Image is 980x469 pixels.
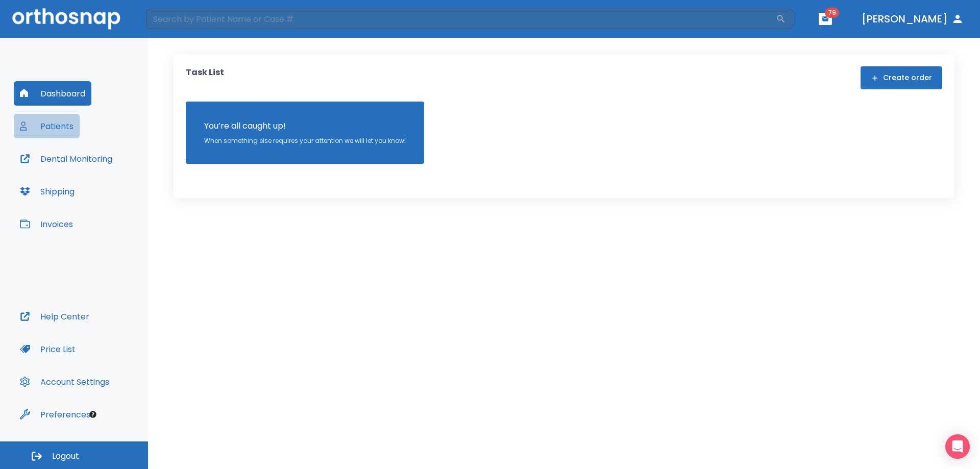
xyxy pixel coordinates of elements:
[861,66,942,89] button: Create order
[14,114,80,138] button: Patients
[14,369,115,394] button: Account Settings
[204,120,406,132] p: You’re all caught up!
[146,9,776,29] input: Search by Patient Name or Case #
[186,66,224,89] p: Task List
[14,81,91,106] button: Dashboard
[825,8,839,18] span: 79
[52,451,79,462] span: Logout
[12,8,120,29] img: Orthosnap
[14,146,118,171] button: Dental Monitoring
[14,212,79,236] button: Invoices
[14,179,81,204] button: Shipping
[857,10,968,28] button: [PERSON_NAME]
[14,337,82,361] button: Price List
[14,304,95,329] button: Help Center
[88,410,97,419] div: Tooltip anchor
[204,136,406,145] p: When something else requires your attention we will let you know!
[945,434,970,459] div: Open Intercom Messenger
[14,402,96,427] button: Preferences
